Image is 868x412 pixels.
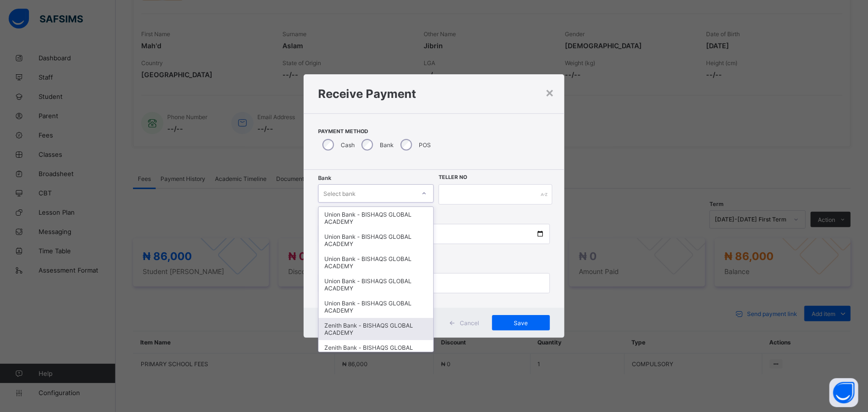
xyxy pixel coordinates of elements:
div: Zenith Bank - BISHAQS GLOBAL ACADEMY [319,318,433,340]
div: Union Bank - BISHAQS GLOBAL ACADEMY [319,251,433,274]
h1: Receive Payment [318,87,549,101]
span: Save [499,319,543,327]
div: Union Bank - BISHAQS GLOBAL ACADEMY [319,207,433,229]
label: Bank [380,141,394,149]
div: Union Bank - BISHAQS GLOBAL ACADEMY [319,229,433,251]
div: Zenith Bank - BISHAQS GLOBAL ACADEMY [319,340,433,362]
label: Teller No [439,174,467,180]
span: Bank [318,175,331,181]
div: Union Bank - BISHAQS GLOBAL ACADEMY [319,296,433,318]
div: Select bank [323,184,356,203]
label: Cash [341,141,355,149]
div: Union Bank - BISHAQS GLOBAL ACADEMY [319,274,433,296]
span: Cancel [460,319,480,327]
button: Open asap [829,378,858,407]
span: Payment Method [318,128,549,135]
label: POS [419,141,431,149]
div: × [546,84,555,100]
